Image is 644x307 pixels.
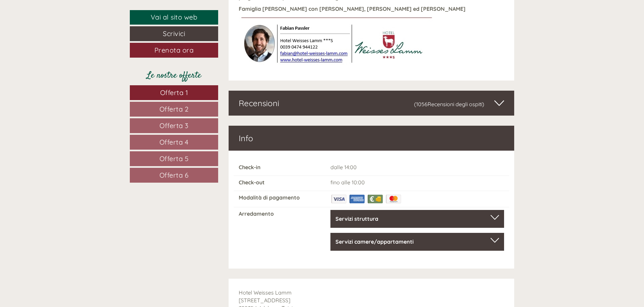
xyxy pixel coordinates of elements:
div: lunedì [119,5,147,17]
img: Maestro [385,194,402,204]
small: 18:35 [98,62,256,67]
div: Info [229,126,515,151]
label: Check-out [239,179,265,186]
label: Modalità di pagamento [239,194,300,202]
small: (1056 ) [414,101,484,108]
span: Offerta 1 [160,88,188,97]
img: American Express [349,194,365,204]
div: Recensioni [229,91,515,116]
button: Invia [229,175,266,189]
span: Offerta 2 [159,105,189,113]
span: Recensioni degli ospiti [428,101,482,108]
div: fino alle 10:00 [325,179,509,186]
img: Contanti [367,194,384,204]
span: Hotel Weisses Lamm [239,289,292,296]
span: [STREET_ADDRESS] [239,297,290,304]
div: Le nostre offerte [130,69,218,82]
span: Offerta 4 [159,138,189,146]
div: Hotel Weisses Lamm [10,20,107,25]
a: Scrivici [130,26,218,41]
div: buongiorno, vho ricevuto la vostra offerta ma avrei una serie di domande da farvi. Potete contatt... [94,40,261,68]
div: dalle 14:00 [325,163,509,171]
img: image [239,16,437,67]
span: Offerta 3 [159,121,188,130]
label: Check-in [239,163,261,171]
label: Arredamento [239,210,274,218]
div: Lei [98,41,256,47]
span: Offerta 6 [159,171,189,179]
b: Servizi struttura [335,215,378,222]
small: 18:34 [10,33,107,37]
div: Buon giorno, come possiamo aiutarla? [5,18,110,39]
b: Servizi camere/appartamenti [335,238,414,245]
strong: Famiglia [PERSON_NAME] con [PERSON_NAME], [PERSON_NAME] ed [PERSON_NAME] [239,5,466,12]
span: Offerta 5 [159,154,189,163]
img: Visa [330,194,347,204]
a: Vai al sito web [130,10,218,25]
a: Prenota ora [130,43,218,58]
